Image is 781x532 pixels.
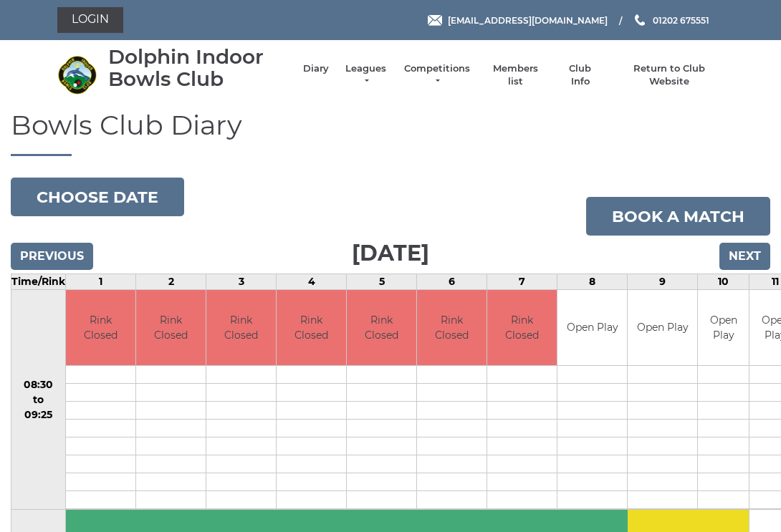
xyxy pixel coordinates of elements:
td: 2 [136,274,206,290]
td: Rink Closed [136,290,206,365]
a: Login [57,7,123,33]
td: Rink Closed [417,290,487,365]
span: 01202 675551 [653,14,709,25]
td: 10 [698,274,749,290]
a: Members list [485,62,545,88]
a: Return to Club Website [615,62,724,88]
td: Time/Rink [11,274,66,290]
a: Competitions [403,62,471,88]
h1: Bowls Club Diary [11,110,770,157]
td: Rink Closed [66,290,135,365]
input: Next [719,243,770,270]
a: Diary [303,62,329,75]
td: Rink Closed [487,290,557,365]
img: Phone us [635,14,645,26]
td: Open Play [628,290,697,365]
td: Open Play [557,290,627,365]
a: Leagues [343,62,388,88]
td: 4 [277,274,347,290]
a: Club Info [560,62,601,88]
td: 7 [487,274,557,290]
div: Dolphin Indoor Bowls Club [108,46,289,90]
a: Phone us 01202 675551 [633,14,709,27]
a: Book a match [586,197,770,236]
td: 3 [206,274,277,290]
input: Previous [11,243,93,270]
td: 5 [347,274,417,290]
td: Rink Closed [206,290,276,365]
td: Rink Closed [347,290,416,365]
td: 8 [557,274,628,290]
td: 08:30 to 09:25 [11,290,66,510]
img: Email [428,15,442,26]
td: Open Play [698,290,749,365]
span: [EMAIL_ADDRESS][DOMAIN_NAME] [448,14,608,25]
td: 6 [417,274,487,290]
td: 9 [628,274,698,290]
a: Email [EMAIL_ADDRESS][DOMAIN_NAME] [428,14,608,27]
img: Dolphin Indoor Bowls Club [57,55,97,95]
td: 1 [66,274,136,290]
td: Rink Closed [277,290,346,365]
button: Choose date [11,178,184,216]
